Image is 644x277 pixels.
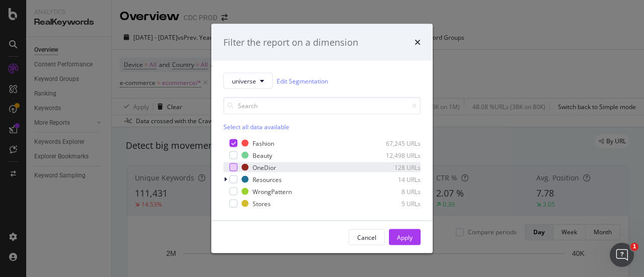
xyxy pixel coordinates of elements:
[371,163,421,171] div: 128 URLs
[211,24,433,253] div: modal
[415,36,421,49] div: times
[630,243,638,251] span: 1
[223,73,273,89] button: universe
[371,175,421,183] div: 14 URLs
[223,97,421,115] input: Search
[223,36,358,49] div: Filter the report on a dimension
[253,199,271,208] div: Stores
[349,229,385,245] button: Cancel
[253,187,292,196] div: WrongPattern
[253,175,282,183] div: Resources
[371,139,421,147] div: 67,245 URLs
[232,76,256,85] span: universe
[253,139,274,147] div: Fashion
[389,229,421,245] button: Apply
[371,199,421,208] div: 5 URLs
[253,151,272,159] div: Beauty
[277,75,328,86] a: Edit Segmentation
[610,243,634,267] iframe: Intercom live chat
[371,151,421,159] div: 12,498 URLs
[223,123,421,131] div: Select all data available
[253,163,276,171] div: OneDior
[357,233,376,241] div: Cancel
[371,187,421,196] div: 8 URLs
[397,233,413,241] div: Apply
